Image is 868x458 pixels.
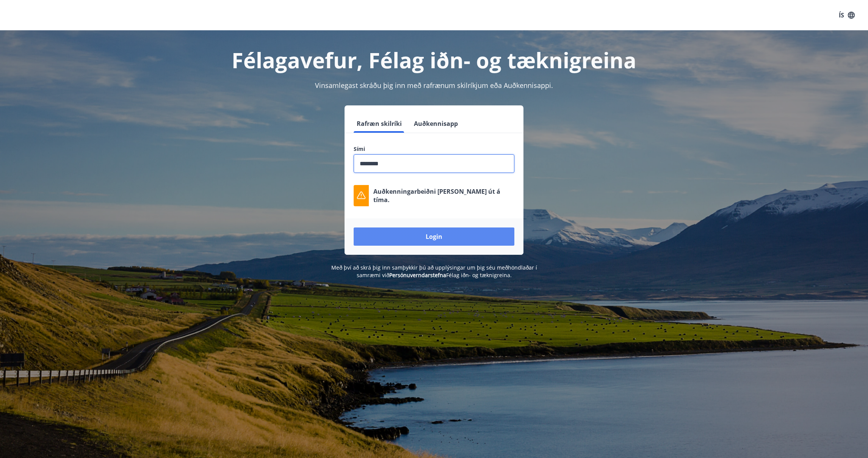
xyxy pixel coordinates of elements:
[331,264,537,279] span: Með því að skrá þig inn samþykkir þú að upplýsingar um þig séu meðhöndlaðar í samræmi við Félag i...
[315,81,553,90] span: Vinsamlegast skráðu þig inn með rafrænum skilríkjum eða Auðkennisappi.
[170,45,698,74] h1: Félagavefur, Félag iðn- og tæknigreina
[354,227,514,246] button: Login
[373,187,514,204] p: Auðkenningarbeiðni [PERSON_NAME] út á tíma.
[835,8,859,22] button: ÍS
[389,271,446,279] a: Persónuverndarstefna
[354,145,514,153] label: Sími
[354,114,405,133] button: Rafræn skilríki
[411,114,461,133] button: Auðkennisapp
